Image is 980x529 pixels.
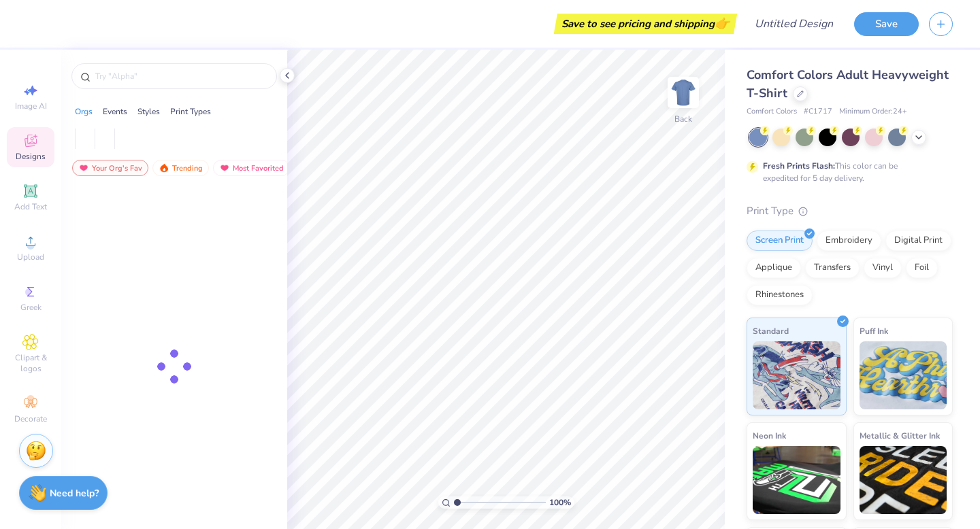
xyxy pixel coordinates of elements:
[860,428,940,443] span: Metallic & Glitter Ink
[805,258,860,278] div: Transfers
[744,10,844,37] input: Untitled Design
[15,101,47,112] span: Image AI
[747,106,797,118] span: Comfort Colors
[839,106,907,118] span: Minimum Order: 24 +
[16,151,46,162] span: Designs
[14,201,47,212] span: Add Text
[159,163,169,173] img: trending.gif
[20,302,42,313] span: Greek
[674,113,692,125] div: Back
[670,79,697,106] img: Back
[213,160,290,176] div: Most Favorited
[885,231,951,251] div: Digital Print
[864,258,902,278] div: Vinyl
[94,69,268,83] input: Try "Alpha"
[170,105,211,118] div: Print Types
[860,324,888,338] span: Puff Ink
[763,160,930,184] div: This color can be expedited for 5 day delivery.
[817,231,881,251] div: Embroidery
[549,496,571,509] span: 100 %
[557,14,734,34] div: Save to see pricing and shipping
[219,163,230,173] img: most_fav.gif
[854,12,919,36] button: Save
[747,258,801,278] div: Applique
[747,231,813,251] div: Screen Print
[747,67,949,101] span: Comfort Colors Adult Heavyweight T-Shirt
[78,163,89,173] img: most_fav.gif
[763,160,835,171] strong: Fresh Prints Flash:
[804,106,832,118] span: # C1717
[860,446,947,514] img: Metallic & Glitter Ink
[753,446,840,514] img: Neon Ink
[17,252,44,262] span: Upload
[152,160,209,176] div: Trending
[72,160,148,176] div: Your Org's Fav
[906,258,938,278] div: Foil
[715,15,730,31] span: 👉
[753,341,840,409] img: Standard
[75,105,93,118] div: Orgs
[860,341,947,409] img: Puff Ink
[747,203,953,219] div: Print Type
[14,413,47,424] span: Decorate
[753,324,789,338] span: Standard
[103,105,127,118] div: Events
[753,428,786,443] span: Neon Ink
[7,352,54,374] span: Clipart & logos
[747,285,813,305] div: Rhinestones
[50,487,99,500] strong: Need help?
[137,105,160,118] div: Styles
